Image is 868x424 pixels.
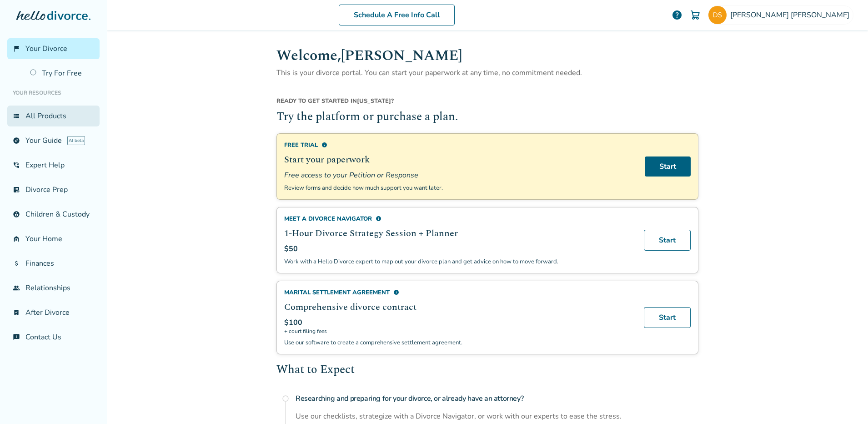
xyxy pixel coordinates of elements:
[284,300,633,314] h2: Comprehensive divorce contract
[13,333,20,341] span: chat_info
[276,97,698,109] div: [US_STATE] ?
[393,289,399,295] span: info
[13,112,20,120] span: view_list
[376,216,381,222] span: info
[13,260,20,267] span: attach_money
[276,45,698,67] h1: Welcome, [PERSON_NAME]
[276,109,698,126] h2: Try the platform or purchase a plan.
[284,170,634,180] span: Free access to your Petition or Response
[7,179,100,200] a: list_alt_checkDivorce Prep
[13,211,20,218] span: account_child
[25,63,100,84] a: Try For Free
[645,156,691,177] a: Start
[7,278,100,298] a: groupRelationships
[644,230,691,251] a: Start
[7,302,100,323] a: bookmark_checkAfter Divorce
[644,307,691,328] a: Start
[13,309,20,316] span: bookmark_check
[284,257,633,266] p: Work with a Hello Divorce expert to map out your divorce plan and get advice on how to move forward.
[7,228,100,249] a: garage_homeYour Home
[284,328,633,335] span: + court filing fees
[7,155,100,176] a: phone_in_talkExpert Help
[13,137,20,144] span: explore
[284,244,298,254] span: $50
[284,184,634,192] p: Review forms and decide how much support you want later.
[13,284,20,292] span: group
[7,38,100,59] a: flag_2Your Divorce
[13,162,20,169] span: phone_in_talk
[7,130,100,151] a: exploreYour GuideAI beta
[13,45,20,52] span: flag_2
[284,141,634,149] div: Free Trial
[7,106,100,126] a: view_listAll Products
[7,204,100,225] a: account_childChildren & Custody
[7,327,100,348] a: chat_infoContact Us
[296,389,698,408] h4: Researching and preparing for your divorce, or already have an attorney?
[276,362,698,379] h2: What to Expect
[7,253,100,274] a: attach_moneyFinances
[284,215,633,223] div: Meet a divorce navigator
[284,288,633,297] div: Marital Settlement Agreement
[823,380,868,424] iframe: Chat Widget
[284,338,633,347] p: Use our software to create a comprehensive settlement agreement.
[339,5,455,25] a: Schedule A Free Info Call
[730,10,853,20] span: [PERSON_NAME] [PERSON_NAME]
[7,84,100,102] li: Your Resources
[708,6,727,24] img: dswezey2+portal1@gmail.com
[690,10,701,20] img: Cart
[13,235,20,242] span: garage_home
[284,318,302,328] span: $100
[25,44,67,54] span: Your Divorce
[321,142,327,148] span: info
[13,186,20,193] span: list_alt_check
[672,10,682,20] a: help
[284,153,634,167] h2: Start your paperwork
[276,67,698,79] p: This is your divorce portal. You can start your paperwork at any time, no commitment needed.
[276,97,357,105] span: Ready to get started in
[67,136,85,145] span: AI beta
[282,395,289,402] span: radio_button_unchecked
[284,227,633,240] h2: 1-Hour Divorce Strategy Session + Planner
[296,411,698,421] div: Use our checklists, strategize with a Divorce Navigator, or work with our experts to ease the str...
